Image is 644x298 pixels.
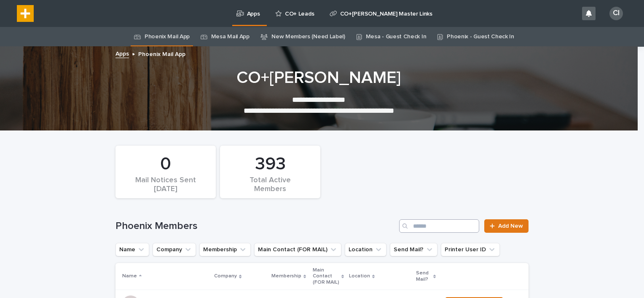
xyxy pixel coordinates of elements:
[153,243,196,256] button: Company
[441,243,500,256] button: Printer User ID
[484,219,529,233] a: Add New
[211,27,250,47] a: Mesa Mail App
[17,5,34,22] img: EHnPH8K7S9qrZ1tm0B1b
[349,271,370,281] p: Location
[399,219,479,233] input: Search
[115,48,129,58] a: Apps
[313,266,339,287] p: Main Contact (FOR MAIL)
[130,176,201,194] div: Mail Notices Sent [DATE]
[122,271,137,281] p: Name
[390,243,437,256] button: Send Mail?
[254,243,341,256] button: Main Contact (FOR MAIL)
[271,27,345,47] a: New Members (Need Label)
[234,154,306,175] div: 393
[366,27,427,47] a: Mesa - Guest Check In
[416,269,431,284] p: Send Mail?
[138,49,185,58] p: Phoenix Mail App
[199,243,251,256] button: Membership
[234,176,306,194] div: Total Active Members
[447,27,514,47] a: Phoenix - Guest Check In
[115,220,396,232] h1: Phoenix Members
[345,243,386,256] button: Location
[145,27,190,47] a: Phoenix Mail App
[214,271,237,281] p: Company
[498,223,523,229] span: Add New
[112,68,525,88] h1: CO+[PERSON_NAME]
[609,7,623,20] div: CI
[271,271,301,281] p: Membership
[130,154,201,175] div: 0
[115,243,149,256] button: Name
